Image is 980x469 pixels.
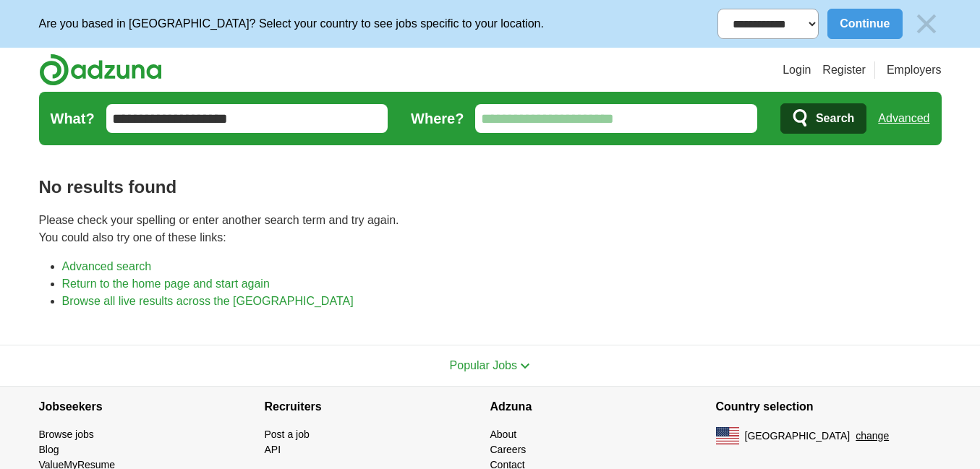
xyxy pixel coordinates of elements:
h1: No results found [39,174,942,200]
img: US flag [716,427,739,444]
a: Careers [490,444,527,455]
label: Where? [411,108,464,129]
button: Continue [827,9,902,39]
a: API [265,444,281,455]
a: Advanced search [62,260,152,272]
button: Search [780,103,866,134]
p: Please check your spelling or enter another search term and try again. You could also try one of ... [39,212,942,246]
img: toggle icon [520,363,530,369]
img: icon_close_no_bg.svg [911,9,942,39]
a: Return to the home page and start again [62,277,270,290]
a: Advanced [878,104,929,133]
span: Popular Jobs [450,359,517,371]
a: Login [783,61,811,79]
p: Are you based in [GEOGRAPHIC_DATA]? Select your country to see jobs specific to your location. [39,15,544,33]
h4: Country selection [716,387,942,427]
a: Post a job [265,429,310,440]
a: About [490,429,517,440]
span: Search [816,104,854,133]
button: change [856,429,889,444]
label: What? [51,108,95,129]
a: Browse jobs [39,429,94,440]
a: Blog [39,444,59,455]
a: Employers [887,61,942,79]
span: [GEOGRAPHIC_DATA] [745,429,851,444]
a: Register [822,61,866,79]
a: Browse all live results across the [GEOGRAPHIC_DATA] [62,295,354,307]
img: Adzuna logo [39,53,162,86]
